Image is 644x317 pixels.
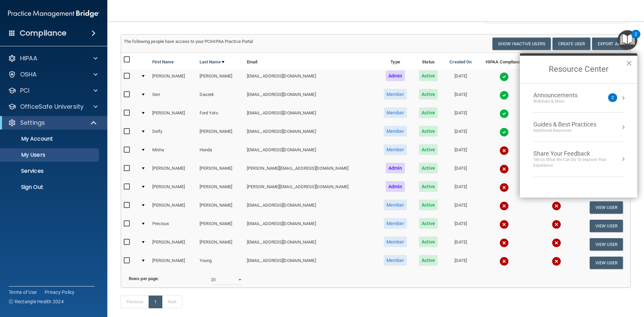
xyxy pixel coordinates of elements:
[197,88,244,106] td: Daszek
[419,255,438,266] span: Active
[4,184,96,191] p: Sign Out
[386,163,405,173] span: Admin
[419,144,438,155] span: Active
[197,254,244,272] td: Young
[197,106,244,124] td: Ford Yato
[150,235,197,254] td: [PERSON_NAME]
[386,181,405,192] span: Admin
[443,161,478,180] td: [DATE]
[499,72,509,82] img: tick.e7d51cea.svg
[533,150,624,157] div: Share Your Feedback
[492,38,551,50] button: Show Inactive Users
[197,161,244,180] td: [PERSON_NAME]
[8,7,99,20] img: PMB logo
[386,70,405,81] span: Admin
[520,53,637,198] div: Resource Center
[419,181,438,192] span: Active
[443,106,478,124] td: [DATE]
[552,220,561,229] img: cross.ca9f0e7f.svg
[244,143,377,161] td: [EMAIL_ADDRESS][DOMAIN_NAME]
[384,218,407,229] span: Member
[150,198,197,217] td: [PERSON_NAME]
[4,168,96,174] p: Services
[618,30,637,50] button: Open Resource Center, 2 new notifications
[443,69,478,88] td: [DATE]
[244,180,377,198] td: [PERSON_NAME][EMAIL_ADDRESS][DOMAIN_NAME]
[8,103,98,111] a: OfficeSafe University
[443,254,478,272] td: [DATE]
[499,183,509,192] img: cross.ca9f0e7f.svg
[197,124,244,143] td: [PERSON_NAME]
[197,69,244,88] td: [PERSON_NAME]
[9,289,37,296] a: Terms of Use
[197,217,244,235] td: [PERSON_NAME]
[162,296,182,308] a: Next
[413,53,443,69] th: Status
[244,53,377,69] th: Email
[499,201,509,211] img: cross.ca9f0e7f.svg
[129,276,159,281] b: Rows per page:
[499,146,509,155] img: cross.ca9f0e7f.svg
[552,238,561,248] img: cross.ca9f0e7f.svg
[20,54,37,62] p: HIPAA
[244,217,377,235] td: [EMAIL_ADDRESS][DOMAIN_NAME]
[419,236,438,247] span: Active
[499,238,509,248] img: cross.ca9f0e7f.svg
[384,126,407,137] span: Member
[590,220,623,232] button: View User
[150,180,197,198] td: [PERSON_NAME]
[520,56,637,83] h2: Resource Center
[244,69,377,88] td: [EMAIL_ADDRESS][DOMAIN_NAME]
[384,200,407,210] span: Member
[244,88,377,106] td: [EMAIL_ADDRESS][DOMAIN_NAME]
[150,88,197,106] td: Gen
[244,124,377,143] td: [EMAIL_ADDRESS][DOMAIN_NAME]
[8,87,98,95] a: PCI
[121,296,149,308] a: Previous
[443,124,478,143] td: [DATE]
[533,121,596,128] div: Guides & Best Practices
[197,143,244,161] td: Honda
[197,235,244,254] td: [PERSON_NAME]
[244,254,377,272] td: [EMAIL_ADDRESS][DOMAIN_NAME]
[499,164,509,174] img: cross.ca9f0e7f.svg
[244,161,377,180] td: [PERSON_NAME][EMAIL_ADDRESS][DOMAIN_NAME]
[384,236,407,247] span: Member
[20,119,45,127] p: Settings
[449,58,472,66] a: Created On
[499,127,509,137] img: tick.e7d51cea.svg
[150,217,197,235] td: Precious
[443,217,478,235] td: [DATE]
[499,257,509,266] img: cross.ca9f0e7f.svg
[384,89,407,100] span: Member
[419,163,438,173] span: Active
[124,39,253,44] span: The following people have access to your PCIHIPAA Practice Portal
[419,70,438,81] span: Active
[150,143,197,161] td: Misha
[244,106,377,124] td: [EMAIL_ADDRESS][DOMAIN_NAME]
[20,70,37,78] p: OSHA
[478,53,531,69] th: HIPAA Compliance
[384,144,407,155] span: Member
[419,200,438,210] span: Active
[590,257,623,269] button: View User
[20,87,30,95] p: PCI
[552,257,561,266] img: cross.ca9f0e7f.svg
[152,58,174,66] a: First Name
[626,58,632,68] button: Close
[384,107,407,118] span: Member
[552,201,561,211] img: cross.ca9f0e7f.svg
[4,152,96,158] p: My Users
[419,218,438,229] span: Active
[8,54,98,62] a: HIPAA
[150,69,197,88] td: [PERSON_NAME]
[150,161,197,180] td: [PERSON_NAME]
[590,201,623,214] button: View User
[244,235,377,254] td: [EMAIL_ADDRESS][DOMAIN_NAME]
[592,38,628,50] a: Export All
[635,34,637,43] div: 2
[533,99,591,104] div: Webinars & More
[443,235,478,254] td: [DATE]
[200,58,224,66] a: Last Name
[20,29,66,38] h4: Compliance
